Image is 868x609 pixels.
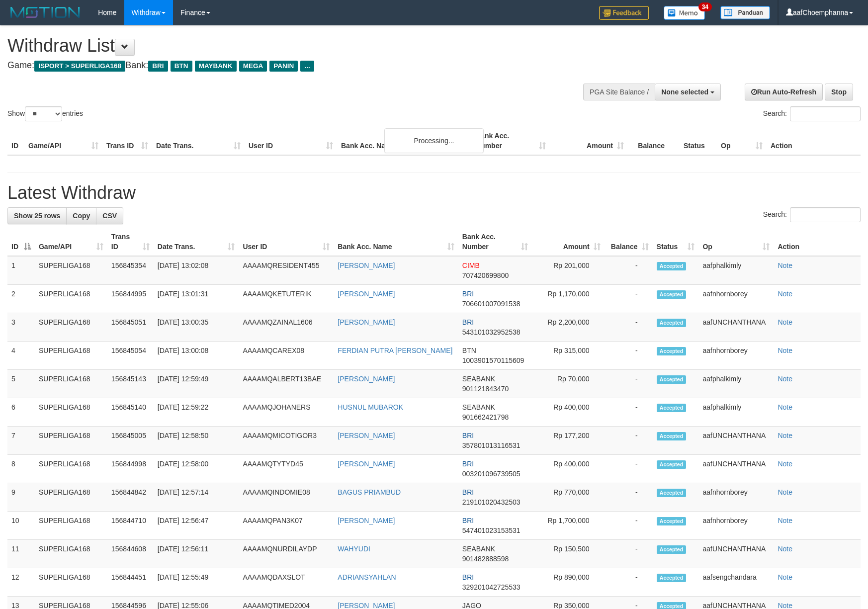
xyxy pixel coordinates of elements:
[778,432,792,439] a: Note
[7,313,35,342] td: 3
[152,127,245,155] th: Date Trans.
[778,573,792,581] a: Note
[605,285,653,313] td: -
[239,342,334,370] td: AAAAMQCAREX08
[698,427,774,455] td: aafUNCHANTHANA
[462,403,495,411] span: SEABANK
[472,127,550,155] th: Bank Acc. Number
[778,261,792,269] a: Note
[462,261,480,269] span: CIMB
[7,483,35,512] td: 9
[102,212,117,220] span: CSV
[605,483,653,512] td: -
[532,427,605,455] td: Rp 177,200
[532,370,605,398] td: Rp 70,000
[107,398,154,427] td: 156845140
[657,262,687,270] span: Accepted
[778,403,792,411] a: Note
[605,370,653,398] td: -
[35,370,107,398] td: SUPERLIGA168
[35,313,107,342] td: SUPERLIGA168
[532,540,605,568] td: Rp 150,500
[657,489,687,497] span: Accepted
[338,432,395,439] a: [PERSON_NAME]
[458,228,532,256] th: Bank Acc. Number: activate to sort column ascending
[657,319,687,327] span: Accepted
[148,61,168,72] span: BRI
[778,460,792,468] a: Note
[605,313,653,342] td: -
[462,432,474,439] span: BRI
[462,470,521,478] span: Copy 003201096739505 to clipboard
[778,290,792,298] a: Note
[7,398,35,427] td: 6
[154,256,239,285] td: [DATE] 13:02:08
[462,347,476,354] span: BTN
[107,256,154,285] td: 156845354
[778,545,792,553] a: Note
[338,375,395,383] a: [PERSON_NAME]
[35,342,107,370] td: SUPERLIGA168
[698,512,774,540] td: aafnhornborey
[462,328,521,336] span: Copy 543101032952538 to clipboard
[657,460,687,469] span: Accepted
[698,313,774,342] td: aafUNCHANTHANA
[334,228,458,256] th: Bank Acc. Name: activate to sort column ascending
[532,398,605,427] td: Rp 400,000
[7,61,569,71] h4: Game: Bank:
[532,342,605,370] td: Rp 315,000
[107,512,154,540] td: 156844710
[239,455,334,483] td: AAAAMQTYTYD45
[171,61,192,72] span: BTN
[154,313,239,342] td: [DATE] 13:00:35
[239,568,334,597] td: AAAAMQDAXSLOT
[338,460,395,468] a: [PERSON_NAME]
[698,2,712,11] span: 34
[154,455,239,483] td: [DATE] 12:58:00
[698,540,774,568] td: aafUNCHANTHANA
[338,318,395,326] a: [PERSON_NAME]
[462,545,495,553] span: SEABANK
[7,370,35,398] td: 5
[7,256,35,285] td: 1
[532,568,605,597] td: Rp 890,000
[532,455,605,483] td: Rp 400,000
[107,540,154,568] td: 156844608
[239,256,334,285] td: AAAAMQRESIDENT455
[35,256,107,285] td: SUPERLIGA168
[532,285,605,313] td: Rp 1,170,000
[35,398,107,427] td: SUPERLIGA168
[239,427,334,455] td: AAAAMQMICOTIGOR3
[337,127,472,155] th: Bank Acc. Name
[239,512,334,540] td: AAAAMQPAN3K07
[605,398,653,427] td: -
[462,300,521,308] span: Copy 706601007091538 to clipboard
[338,290,395,298] a: [PERSON_NAME]
[7,342,35,370] td: 4
[7,455,35,483] td: 8
[107,427,154,455] td: 156845005
[239,228,334,256] th: User ID: activate to sort column ascending
[717,127,767,155] th: Op
[35,512,107,540] td: SUPERLIGA168
[657,375,687,384] span: Accepted
[698,285,774,313] td: aafnhornborey
[462,460,474,468] span: BRI
[107,483,154,512] td: 156844842
[245,127,337,155] th: User ID
[14,212,60,220] span: Show 25 rows
[338,347,452,354] a: FERDIAN PUTRA [PERSON_NAME]
[154,540,239,568] td: [DATE] 12:56:11
[763,207,861,222] label: Search:
[154,512,239,540] td: [DATE] 12:56:47
[778,375,792,383] a: Note
[698,483,774,512] td: aafnhornborey
[107,285,154,313] td: 156844995
[661,88,708,96] span: None selected
[657,574,687,582] span: Accepted
[107,568,154,597] td: 156844451
[583,84,655,100] div: PGA Site Balance /
[154,398,239,427] td: [DATE] 12:59:22
[774,228,861,256] th: Action
[338,573,396,581] a: ADRIANSYAHLAN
